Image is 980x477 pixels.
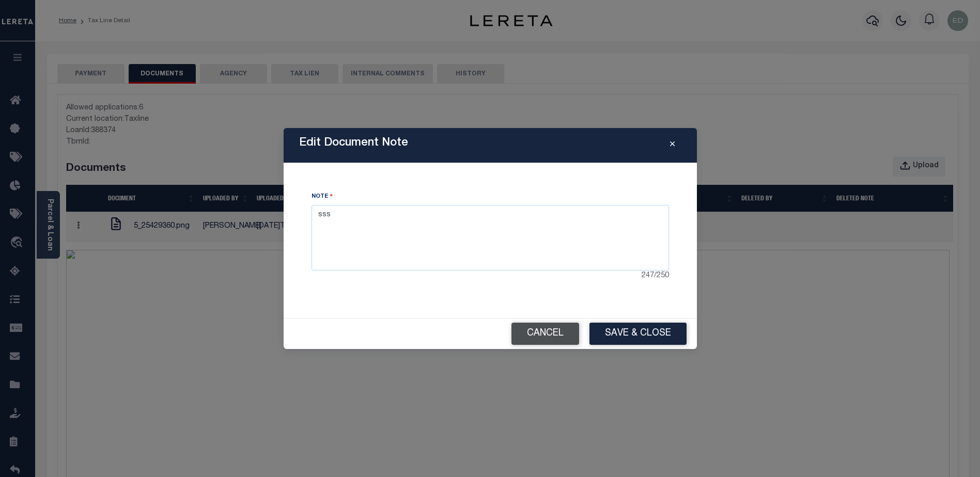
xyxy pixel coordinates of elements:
button: Close [663,139,681,152]
textarea: sss [312,205,669,270]
button: Cancel [511,323,579,345]
label: Note [312,192,333,201]
h5: Edit Document Note [299,136,408,150]
button: Save & Close [589,323,687,345]
div: 247 / 250 [312,271,669,282]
